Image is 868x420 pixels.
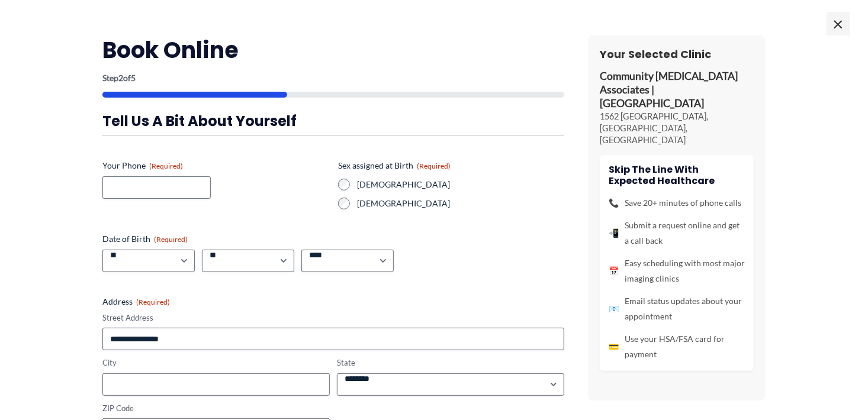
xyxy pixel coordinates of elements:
[102,74,564,82] p: Step of
[609,331,745,362] li: Use your HSA/FSA card for payment
[609,195,619,211] span: 📞
[600,70,754,111] p: Community [MEDICAL_DATA] Associates | [GEOGRAPHIC_DATA]
[609,218,745,248] li: Submit a request online and get a call back
[609,256,745,286] li: Easy scheduling with most major imaging clinics
[357,198,564,209] label: [DEMOGRAPHIC_DATA]
[609,339,619,354] span: 💳
[609,293,745,324] li: Email status updates about your appointment
[417,161,451,170] span: (Required)
[102,233,188,245] legend: Date of Birth
[102,160,329,172] label: Your Phone
[149,161,183,170] span: (Required)
[102,312,564,324] label: Street Address
[609,225,619,241] span: 📲
[600,111,754,146] p: 1562 [GEOGRAPHIC_DATA], [GEOGRAPHIC_DATA], [GEOGRAPHIC_DATA]
[827,12,850,35] span: ×
[118,73,123,83] span: 2
[357,179,564,190] label: [DEMOGRAPHIC_DATA]
[609,263,619,279] span: 📅
[102,296,170,308] legend: Address
[609,164,745,186] h4: Skip the line with Expected Healthcare
[102,357,330,369] label: City
[338,160,451,172] legend: Sex assigned at Birth
[102,112,564,130] h3: Tell us a bit about yourself
[337,357,564,369] label: State
[136,298,170,306] span: (Required)
[102,403,330,414] label: ZIP Code
[131,73,136,83] span: 5
[609,195,745,211] li: Save 20+ minutes of phone calls
[154,235,188,244] span: (Required)
[609,301,619,316] span: 📧
[102,35,564,64] h2: Book Online
[600,47,754,61] h3: Your Selected Clinic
